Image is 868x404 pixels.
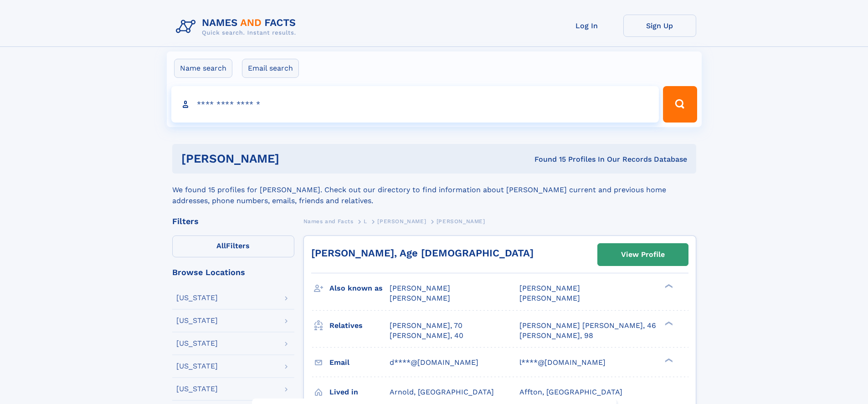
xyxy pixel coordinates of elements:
a: [PERSON_NAME], 40 [390,331,463,341]
a: [PERSON_NAME], 70 [390,321,462,331]
input: search input [171,86,659,123]
div: Browse Locations [172,268,294,276]
div: [US_STATE] [176,340,218,347]
div: [US_STATE] [176,294,218,302]
label: Filters [172,235,294,257]
div: ❯ [663,357,673,363]
div: [US_STATE] [176,385,218,393]
span: [PERSON_NAME] [437,218,485,225]
span: L [364,218,367,225]
span: [PERSON_NAME] [377,218,426,225]
a: Sign Up [623,15,696,37]
div: [US_STATE] [176,317,218,324]
span: Affton, [GEOGRAPHIC_DATA] [519,388,622,396]
span: [PERSON_NAME] [519,284,580,292]
button: Search Button [663,86,697,123]
div: Filters [172,217,294,225]
div: View Profile [621,244,665,265]
a: [PERSON_NAME] [PERSON_NAME], 46 [519,321,656,331]
div: Found 15 Profiles In Our Records Database [407,154,687,164]
a: View Profile [598,244,688,266]
span: All [216,241,226,250]
div: We found 15 profiles for [PERSON_NAME]. Check out our directory to find information about [PERSON... [172,174,696,206]
a: [PERSON_NAME] [377,215,426,227]
span: [PERSON_NAME] [519,294,580,302]
div: [US_STATE] [176,363,218,370]
h3: Relatives [329,318,390,333]
div: ❯ [663,283,673,289]
span: Arnold, [GEOGRAPHIC_DATA] [390,388,494,396]
label: Email search [242,59,299,78]
h3: Email [329,355,390,370]
a: [PERSON_NAME], 98 [519,331,593,341]
a: Names and Facts [303,215,354,227]
h3: Also known as [329,281,390,296]
div: ❯ [663,320,673,326]
h3: Lived in [329,384,390,400]
a: [PERSON_NAME], Age [DEMOGRAPHIC_DATA] [311,247,534,259]
img: Logo Names and Facts [172,15,303,39]
label: Name search [174,59,232,78]
a: Log In [550,15,623,37]
span: [PERSON_NAME] [390,284,450,292]
h1: [PERSON_NAME] [181,153,407,164]
a: L [364,215,367,227]
span: [PERSON_NAME] [390,294,450,302]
